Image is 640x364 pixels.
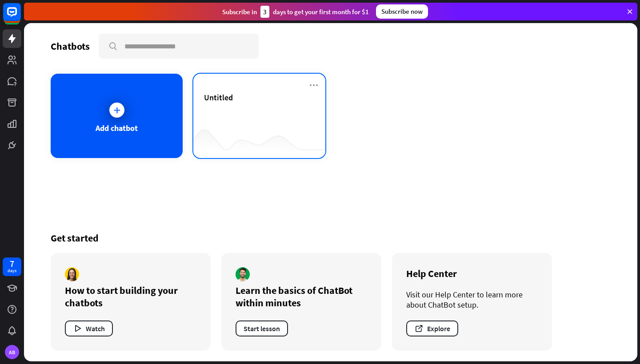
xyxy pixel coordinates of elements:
[406,320,458,336] button: Explore
[96,123,138,133] div: Add chatbot
[406,289,538,310] div: Visit our Help Center to learn more about ChatBot setup.
[406,267,538,280] div: Help Center
[222,6,369,18] div: Subscribe in days to get your first month for $1
[204,92,233,103] span: Untitled
[7,4,34,30] button: Open LiveChat chat widget
[3,257,21,276] a: 7 days
[65,320,113,336] button: Watch
[65,267,79,281] img: author
[236,284,367,309] div: Learn the basics of ChatBot within minutes
[65,284,196,309] div: How to start building your chatbots
[260,6,269,18] div: 3
[10,260,14,268] div: 7
[236,320,288,336] button: Start lesson
[51,232,611,244] div: Get started
[5,345,19,359] div: AB
[8,268,16,274] div: days
[236,267,250,281] img: author
[376,4,428,19] div: Subscribe now
[51,40,90,52] div: Chatbots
